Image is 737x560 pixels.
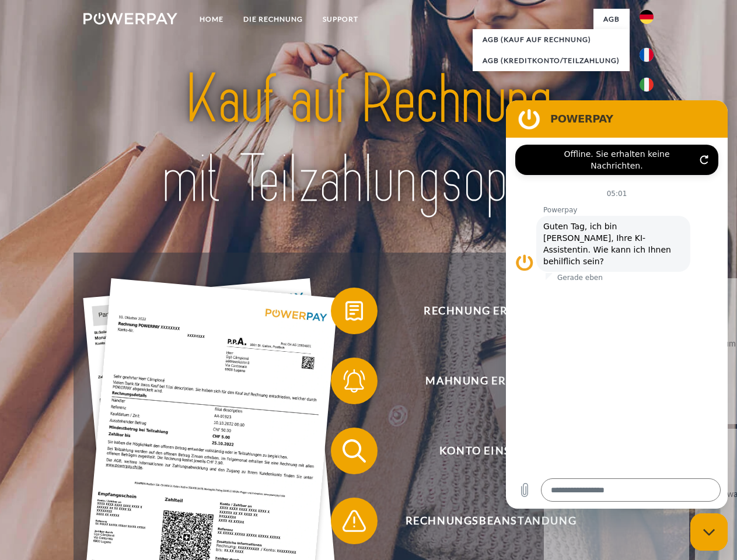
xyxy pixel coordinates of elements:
[340,296,369,325] img: qb_bill.svg
[190,9,233,30] a: Home
[331,498,634,544] button: Rechnungsbeanstandung
[331,358,634,404] button: Mahnung erhalten?
[313,9,368,30] a: SUPPORT
[348,498,634,544] span: Rechnungsbeanstandung
[506,100,728,509] iframe: Messaging-Fenster
[340,366,369,395] img: qb_bell.svg
[640,48,654,62] img: fr
[348,428,634,474] span: Konto einsehen
[340,506,369,535] img: qb_warning.svg
[473,29,630,50] a: AGB (Kauf auf Rechnung)
[111,56,626,223] img: title-powerpay_de.svg
[83,13,177,24] img: logo-powerpay-white.svg
[348,358,634,404] span: Mahnung erhalten?
[473,50,630,71] a: AGB (Kreditkonto/Teilzahlung)
[340,436,369,466] img: qb_search.svg
[640,78,654,92] img: it
[233,9,313,30] a: DIE RECHNUNG
[640,10,654,24] img: de
[593,9,630,30] a: agb
[331,288,634,334] button: Rechnung erhalten?
[690,513,728,551] iframe: Schaltfläche zum Öffnen des Messaging-Fensters; Konversation läuft
[331,428,634,474] button: Konto einsehen
[348,288,634,334] span: Rechnung erhalten?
